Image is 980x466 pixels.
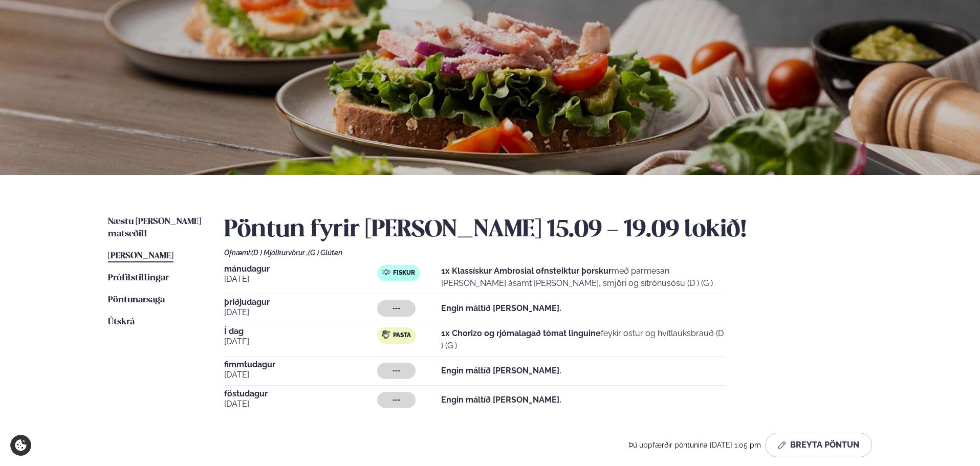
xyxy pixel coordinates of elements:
[441,265,726,290] p: með parmesan [PERSON_NAME] ásamt [PERSON_NAME], smjöri og sítrónusósu (D ) (G )
[224,273,377,285] span: [DATE]
[108,272,169,284] a: Prófílstillingar
[108,216,204,240] a: Næstu [PERSON_NAME] matseðill
[441,366,561,375] strong: Engin máltíð [PERSON_NAME].
[441,395,561,405] strong: Engin máltíð [PERSON_NAME].
[224,361,377,369] span: fimmtudagur
[108,252,173,260] span: [PERSON_NAME]
[224,306,377,319] span: [DATE]
[251,249,308,257] span: (D ) Mjólkurvörur ,
[765,433,872,457] button: Breyta Pöntun
[108,296,165,304] span: Pöntunarsaga
[224,336,377,348] span: [DATE]
[441,266,612,276] strong: 1x Klassískur Ambrosial ofnsteiktur þorskur
[393,269,415,277] span: Fiskur
[224,216,872,245] h2: Pöntun fyrir [PERSON_NAME] 15.09 - 19.09 lokið!
[108,250,173,262] a: [PERSON_NAME]
[441,328,601,338] strong: 1x Chorizo og rjómalagað tómat linguine
[10,435,31,456] a: Cookie settings
[224,265,377,273] span: mánudagur
[393,367,400,375] span: ---
[393,304,400,313] span: ---
[382,268,390,276] img: fish.svg
[393,331,411,340] span: Pasta
[108,217,201,238] span: Næstu [PERSON_NAME] matseðill
[308,249,342,257] span: (G ) Glúten
[108,316,135,328] a: Útskrá
[108,318,135,326] span: Útskrá
[441,327,726,352] p: feykir ostur og hvítlauksbrauð (D ) (G )
[441,303,561,313] strong: Engin máltíð [PERSON_NAME].
[108,274,169,282] span: Prófílstillingar
[224,249,872,257] div: Ofnæmi:
[224,327,377,336] span: Í dag
[224,390,377,398] span: föstudagur
[108,294,165,306] a: Pöntunarsaga
[393,396,400,404] span: ---
[224,398,377,410] span: [DATE]
[629,441,761,449] span: Þú uppfærðir pöntunina [DATE] 1:05 pm
[224,298,377,306] span: þriðjudagur
[224,369,377,381] span: [DATE]
[382,330,390,339] img: pasta.svg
